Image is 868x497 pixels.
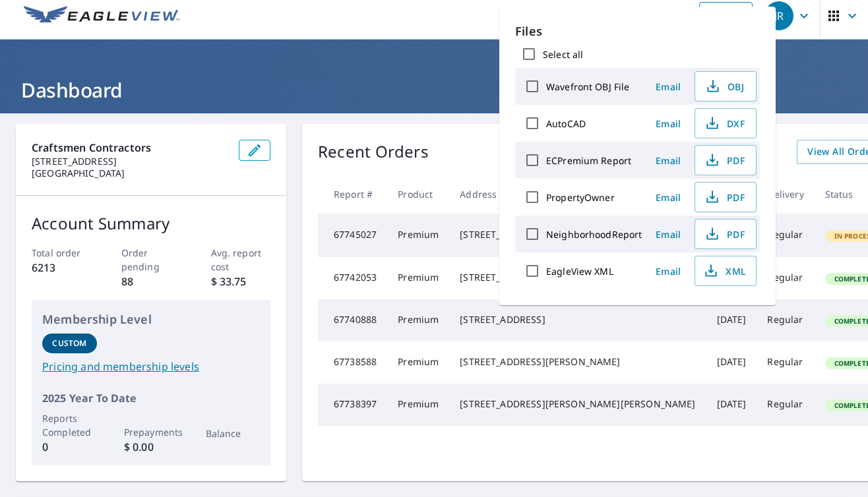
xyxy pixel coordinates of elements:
p: Membership Level [42,310,260,328]
p: 88 [121,274,181,289]
button: Email [647,187,689,208]
p: [GEOGRAPHIC_DATA] [32,167,228,179]
p: Reports Completed [42,411,97,439]
button: Email [647,224,689,245]
a: Pricing and membership levels [42,359,260,374]
td: Premium [387,257,449,299]
td: 67738397 [318,384,387,426]
p: $ 0.00 [124,439,179,455]
div: [STREET_ADDRESS][PERSON_NAME][PERSON_NAME] [460,397,695,411]
td: [DATE] [706,341,757,384]
th: Product [387,175,449,214]
button: Email [647,150,689,171]
span: Email [652,154,684,167]
label: ECPremium Report [546,154,631,167]
p: Total order [32,246,92,260]
p: Prepayments [124,425,179,439]
button: Email [647,113,689,134]
td: Premium [387,341,449,384]
span: PDF [703,189,745,205]
td: [DATE] [706,299,757,341]
td: 67740888 [318,299,387,341]
td: Regular [757,299,814,341]
div: [STREET_ADDRESS] [460,313,695,326]
p: Avg. report cost [211,246,271,274]
button: XML [695,256,757,286]
span: Email [652,117,684,130]
p: Account Summary [32,212,270,235]
span: Email [652,228,684,241]
p: Order pending [121,246,181,274]
button: PDF [695,182,757,212]
td: 67738588 [318,341,387,384]
label: EagleView XML [546,265,613,278]
p: Balance [206,426,261,440]
p: Recent Orders [318,140,429,164]
button: PDF [695,219,757,249]
td: Premium [387,214,449,257]
p: Craftsmen Contractors [32,140,228,156]
td: Premium [387,299,449,341]
td: 67745027 [318,214,387,257]
label: Wavefront OBJ File [546,80,629,93]
p: 6213 [32,260,92,276]
div: JR [764,1,793,30]
span: PDF [703,152,745,168]
button: DXF [695,108,757,138]
label: NeighborhoodReport [546,228,642,241]
p: 2025 Year To Date [42,390,260,406]
span: Email [652,265,684,278]
span: OBJ [703,78,745,94]
div: [STREET_ADDRESS][PERSON_NAME][PERSON_NAME] [460,228,695,241]
p: [STREET_ADDRESS] [32,156,228,167]
span: Email [652,191,684,204]
img: EV Logo [24,6,179,26]
span: Email [652,80,684,93]
td: [DATE] [706,384,757,426]
div: [STREET_ADDRESS][PERSON_NAME] [460,355,695,368]
p: $ 33.75 [211,274,271,289]
label: Select all [543,48,583,61]
button: Email [647,76,689,97]
td: Regular [757,257,814,299]
th: Report # [318,175,387,214]
p: Custom [52,337,86,349]
td: 67742053 [318,257,387,299]
button: OBJ [695,71,757,102]
span: DXF [703,115,745,131]
span: XML [703,263,745,279]
td: Regular [757,341,814,384]
a: Order [699,2,753,30]
div: [STREET_ADDRESS][PERSON_NAME] [460,271,695,284]
button: Email [647,261,689,281]
button: PDF [695,145,757,175]
td: Premium [387,384,449,426]
p: Files [515,22,760,40]
label: PropertyOwner [546,191,615,204]
td: Regular [757,214,814,257]
th: Delivery [757,175,814,214]
th: Address [449,175,706,214]
span: PDF [703,226,745,242]
h1: Dashboard [16,76,852,103]
label: AutoCAD [546,117,586,130]
p: 0 [42,439,97,455]
td: Regular [757,384,814,426]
